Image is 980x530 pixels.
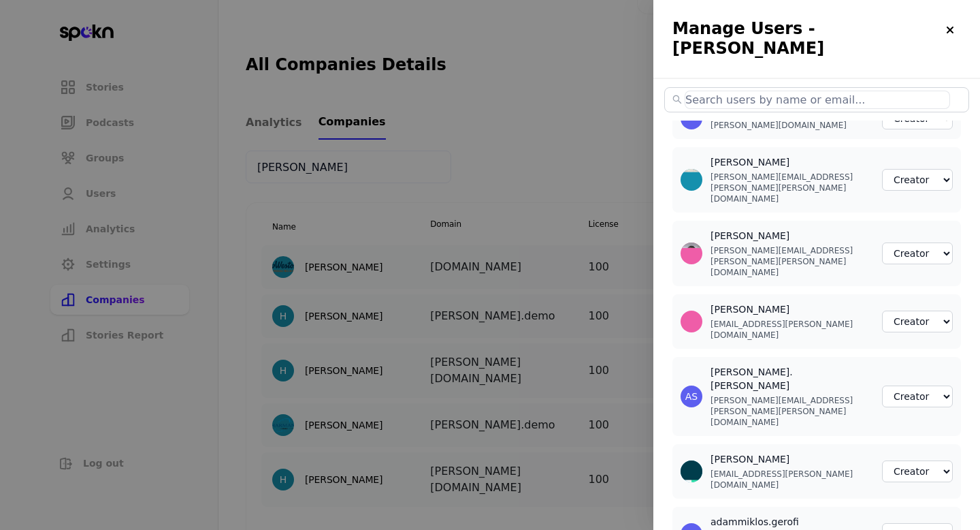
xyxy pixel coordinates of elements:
img: user-1751476305797-872593.jpg [681,243,702,264]
p: [PERSON_NAME][EMAIL_ADDRESS][PERSON_NAME][PERSON_NAME][DOMAIN_NAME] [710,245,871,278]
h3: [PERSON_NAME] [710,452,871,466]
img: close [945,25,955,35]
h3: [PERSON_NAME] [710,229,871,243]
input: Search users by name or email... [685,91,950,109]
div: AS [685,390,698,403]
span: search [672,95,682,104]
h3: [PERSON_NAME] [710,302,871,316]
img: user-1738805104571-540585.jpg [681,169,702,191]
h3: [PERSON_NAME].[PERSON_NAME] [710,365,871,392]
p: [PERSON_NAME][EMAIL_ADDRESS][PERSON_NAME][PERSON_NAME][DOMAIN_NAME] [710,172,871,204]
img: user-1729661374069-435931.jpg [681,311,702,332]
img: user-1740393753886-689429.jpg [681,461,702,482]
p: [EMAIL_ADDRESS][PERSON_NAME][DOMAIN_NAME] [710,469,871,490]
p: [PERSON_NAME][EMAIL_ADDRESS][PERSON_NAME][PERSON_NAME][DOMAIN_NAME] [710,395,871,428]
h3: adammiklos.gerofi [710,515,871,529]
p: [EMAIL_ADDRESS][PERSON_NAME][DOMAIN_NAME] [710,319,871,341]
h3: [PERSON_NAME] [710,155,871,169]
